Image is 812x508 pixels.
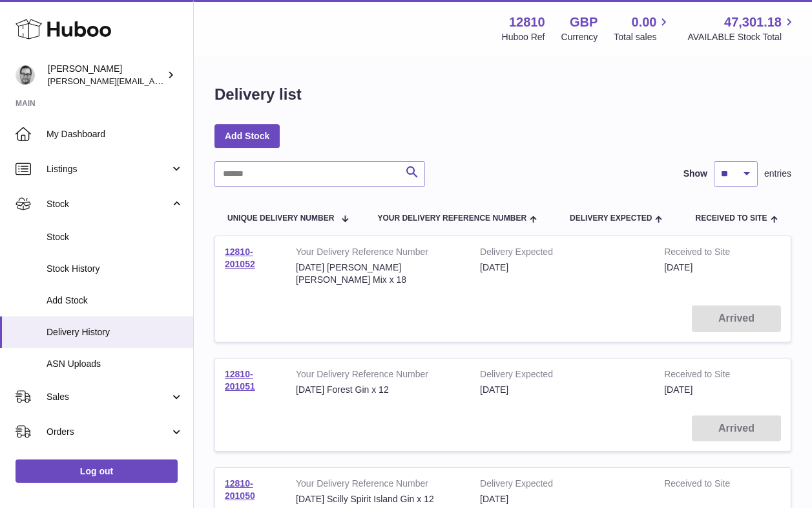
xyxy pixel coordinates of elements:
[214,124,280,148] a: Add Stock
[296,261,461,286] div: [DATE] [PERSON_NAME] [PERSON_NAME] Mix x 18
[664,368,748,384] strong: Received to Site
[47,391,170,403] span: Sales
[664,384,692,395] span: [DATE]
[695,214,767,223] span: Received to Site
[296,493,461,505] div: [DATE] Scilly Spirit Island Gin x 12
[47,163,170,175] span: Listings
[296,384,461,396] div: [DATE] Forest Gin x 12
[764,168,791,180] span: entries
[227,214,334,223] span: Unique Delivery Number
[214,84,302,105] h1: Delivery list
[480,384,645,396] div: [DATE]
[724,14,782,31] span: 47,301.18
[296,478,461,493] strong: Your Delivery Reference Number
[225,247,255,269] a: 12810-201052
[614,14,671,43] a: 0.00 Total sales
[664,262,692,272] span: [DATE]
[614,31,671,43] span: Total sales
[561,31,598,43] div: Currency
[502,31,545,43] div: Huboo Ref
[570,14,598,31] strong: GBP
[570,214,652,223] span: Delivery Expected
[687,14,796,43] a: 47,301.18 AVAILABLE Stock Total
[632,14,657,31] span: 0.00
[377,214,526,223] span: Your Delivery Reference Number
[296,246,461,261] strong: Your Delivery Reference Number
[48,63,164,87] div: [PERSON_NAME]
[480,261,645,274] div: [DATE]
[687,31,796,43] span: AVAILABLE Stock Total
[225,478,255,501] a: 12810-201050
[664,246,748,261] strong: Received to Site
[296,368,461,384] strong: Your Delivery Reference Number
[664,478,748,493] strong: Received to Site
[47,231,183,243] span: Stock
[480,478,645,493] strong: Delivery Expected
[48,76,259,86] span: [PERSON_NAME][EMAIL_ADDRESS][DOMAIN_NAME]
[47,358,183,370] span: ASN Uploads
[47,198,170,210] span: Stock
[480,368,645,384] strong: Delivery Expected
[47,426,170,438] span: Orders
[47,128,183,140] span: My Dashboard
[47,263,183,275] span: Stock History
[480,246,645,261] strong: Delivery Expected
[683,168,707,180] label: Show
[47,326,183,338] span: Delivery History
[509,14,545,31] strong: 12810
[16,65,35,85] img: alex@digidistiller.com
[480,493,645,505] div: [DATE]
[225,369,255,392] a: 12810-201051
[16,459,178,483] a: Log out
[47,294,183,307] span: Add Stock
